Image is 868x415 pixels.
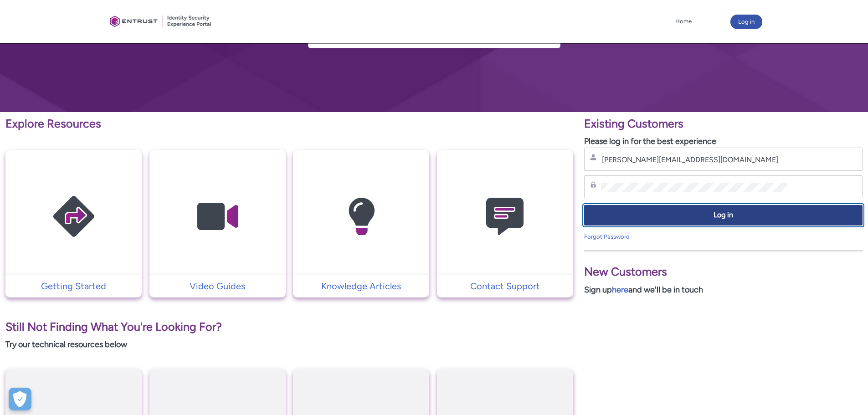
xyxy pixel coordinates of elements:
p: Sign up and we'll be in touch [584,284,863,296]
a: Home [673,15,694,28]
p: Contact Support [442,279,569,293]
p: Video Guides [154,279,281,293]
a: Contact Support [437,279,573,293]
p: Explore Resources [5,115,573,133]
p: Getting Started [10,279,137,293]
button: Log in [730,15,762,29]
a: here [612,285,628,295]
button: Log in [584,205,863,225]
input: Username [601,155,787,164]
p: Existing Customers [584,115,863,133]
span: Log in [590,210,857,220]
img: Knowledge Articles [318,168,405,266]
p: New Customers [584,263,863,281]
a: Video Guides [149,279,286,293]
a: Forgot Password [584,233,630,240]
div: Cookie Preferences [9,388,31,410]
img: Contact Support [462,168,548,266]
p: Still Not Finding What You're Looking For? [5,318,573,336]
a: Getting Started [5,279,142,293]
a: Knowledge Articles [293,279,429,293]
p: Please log in for the best experience [584,135,863,148]
p: Knowledge Articles [298,279,425,293]
img: Video Guides [174,168,261,266]
button: Open Preferences [9,388,31,410]
p: Try our technical resources below [5,338,573,351]
img: Getting Started [31,168,117,266]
